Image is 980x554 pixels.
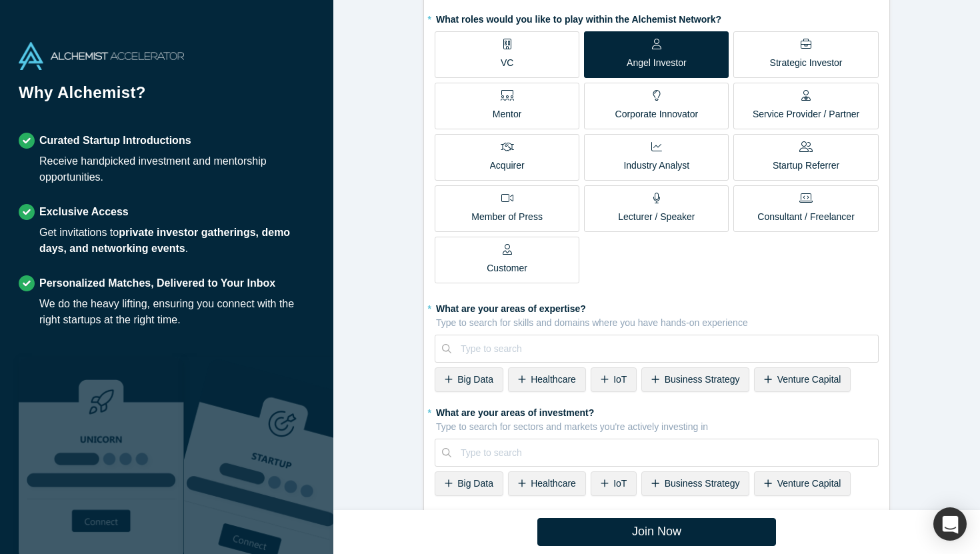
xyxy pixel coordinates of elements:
[531,374,576,385] span: Healthcare
[531,478,576,489] span: Healthcare
[39,153,315,185] div: Receive handpicked investment and mentorship opportunities.
[618,210,695,224] p: Lecturer / Speaker
[19,357,184,554] img: Robust Technologies
[641,367,749,392] div: Business Strategy
[39,135,191,146] strong: Curated Startup Introductions
[457,374,493,385] span: Big Data
[435,8,879,27] label: What roles would you like to play within the Alchemist Network?
[665,374,740,385] span: Business Strategy
[490,159,525,173] p: Acquirer
[753,107,859,121] p: Service Provider / Partner
[754,471,851,496] div: Venture Capital
[435,401,879,434] label: What are your areas of investment?
[184,357,349,554] img: Prism AI
[641,471,749,496] div: Business Strategy
[770,56,843,70] p: Strategic Investor
[665,478,740,489] span: Business Strategy
[39,277,275,289] strong: Personalized Matches, Delivered to Your Inbox
[435,367,503,392] div: Big Data
[591,367,637,392] div: IoT
[436,316,879,330] p: Type to search for skills and domains where you have hands-on experience
[436,420,879,434] p: Type to search for sectors and markets you're actively investing in
[435,471,503,496] div: Big Data
[39,225,315,257] div: Get invitations to .
[435,297,879,330] label: What are your areas of expertise?
[471,210,543,224] p: Member of Press
[773,159,839,173] p: Startup Referrer
[508,471,586,496] div: Healthcare
[777,374,841,385] span: Venture Capital
[623,159,689,173] p: Industry Analyst
[754,367,851,392] div: Venture Capital
[627,56,687,70] p: Angel Investor
[457,478,493,489] span: Big Data
[501,56,513,70] p: VC
[487,261,527,275] p: Customer
[19,81,315,114] h1: Why Alchemist?
[39,206,129,217] strong: Exclusive Access
[613,374,627,385] span: IoT
[19,42,184,70] img: Alchemist Accelerator Logo
[493,107,522,121] p: Mentor
[508,367,586,392] div: Healthcare
[777,478,841,489] span: Venture Capital
[39,296,315,328] div: We do the heavy lifting, ensuring you connect with the right startups at the right time.
[537,518,776,546] button: Join Now
[591,471,637,496] div: IoT
[39,227,290,254] b: private investor gatherings, demo days, and networking events
[613,478,627,489] span: IoT
[615,107,699,121] p: Corporate Innovator
[757,210,855,224] p: Consultant / Freelancer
